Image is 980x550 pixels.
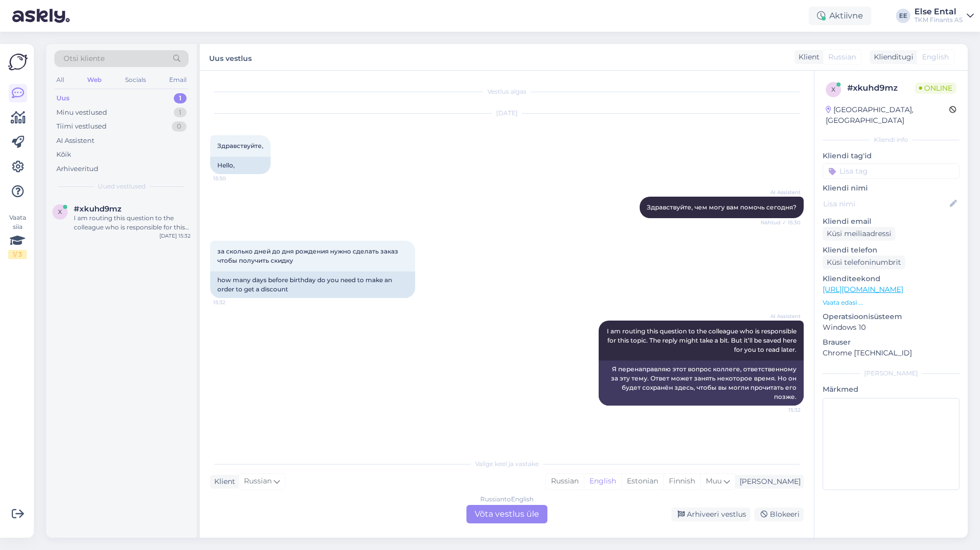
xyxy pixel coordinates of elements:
input: Lisa tag [823,163,959,179]
div: Aktiivne [809,7,871,25]
div: Russian [546,474,584,489]
div: Finnish [663,474,700,489]
div: Arhiveeritud [56,164,98,174]
span: Russian [244,476,272,487]
div: Kõik [56,150,71,160]
span: Otsi kliente [64,53,105,64]
div: 0 [172,121,187,132]
span: за сколько дней до дня рождения нужно сделать заказ чтобы получить скидку [217,247,400,264]
div: Küsi meiliaadressi [823,227,895,241]
div: [PERSON_NAME] [736,476,801,487]
p: Vaata edasi ... [823,298,959,307]
div: Email [167,73,189,87]
span: Здравствуйте, чем могу вам помочь сегодня? [647,203,797,211]
span: Uued vestlused [98,182,146,191]
input: Lisa nimi [823,198,948,209]
span: Online [915,82,956,94]
div: Blokeeri [754,507,804,521]
div: Kliendi info [823,135,959,144]
div: Arhiveeri vestlus [671,507,750,521]
span: 15:30 [213,175,252,182]
div: Klient [210,476,235,487]
div: # xkuhd9mz [847,82,915,94]
div: English [584,474,621,489]
div: Valige keel ja vastake [210,459,804,469]
div: how many days before birthday do you need to make an order to get a discount [210,271,415,298]
label: Uus vestlus [209,50,252,64]
a: [URL][DOMAIN_NAME] [823,285,903,294]
div: I am routing this question to the colleague who is responsible for this topic. The reply might ta... [74,214,191,232]
div: EE [896,9,910,23]
p: Kliendi nimi [823,183,959,194]
span: AI Assistent [762,188,801,196]
span: 15:32 [762,406,801,414]
div: 1 [174,93,187,103]
span: Muu [706,476,722,485]
img: Askly Logo [8,52,28,72]
div: Web [85,73,104,87]
span: Nähtud ✓ 15:30 [761,219,801,226]
div: [DATE] [210,109,804,118]
span: English [922,52,949,62]
div: TKM Finants AS [914,16,963,24]
span: Здравствуйте, [217,142,263,150]
div: Vestlus algas [210,87,804,96]
div: Võta vestlus üle [466,505,547,523]
p: Kliendi telefon [823,245,959,256]
div: Russian to English [480,495,534,504]
div: [PERSON_NAME] [823,369,959,378]
div: 1 [174,108,187,118]
span: Russian [828,52,856,62]
span: 15:32 [213,299,252,306]
span: #xkuhd9mz [74,204,121,214]
div: Estonian [621,474,663,489]
p: Chrome [TECHNICAL_ID] [823,348,959,358]
div: [DATE] 15:32 [159,232,191,240]
p: Kliendi email [823,216,959,227]
div: Uus [56,93,70,103]
div: Tiimi vestlused [56,121,107,132]
div: Küsi telefoninumbrit [823,256,905,269]
p: Klienditeekond [823,273,959,284]
div: Socials [123,73,148,87]
div: Klienditugi [870,52,913,62]
p: Windows 10 [823,322,959,333]
span: AI Assistent [762,312,801,320]
div: 1 / 3 [8,250,27,259]
span: x [831,86,835,93]
div: Klient [794,52,820,62]
div: Vaata siia [8,213,27,259]
p: Operatsioonisüsteem [823,311,959,322]
div: Minu vestlused [56,108,107,118]
span: x [58,208,62,216]
div: Else Ental [914,8,963,16]
p: Märkmed [823,384,959,395]
div: All [54,73,66,87]
div: AI Assistent [56,136,94,146]
div: Я перенаправляю этот вопрос коллеге, ответственному за эту тему. Ответ может занять некоторое вре... [599,361,804,406]
p: Kliendi tag'id [823,151,959,161]
p: Brauser [823,337,959,348]
div: Hello, [210,157,271,174]
span: I am routing this question to the colleague who is responsible for this topic. The reply might ta... [607,327,798,353]
a: Else EntalTKM Finants AS [914,8,974,24]
div: [GEOGRAPHIC_DATA], [GEOGRAPHIC_DATA] [826,104,949,126]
